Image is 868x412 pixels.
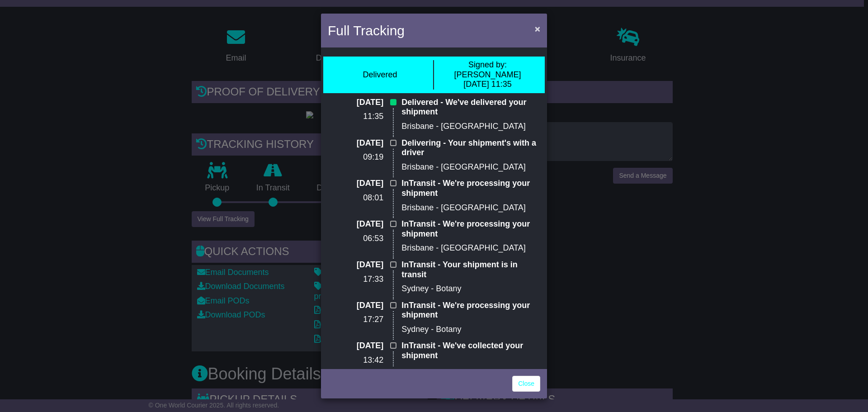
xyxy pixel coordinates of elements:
[328,179,383,189] p: [DATE]
[328,234,383,244] p: 06:53
[328,98,383,108] p: [DATE]
[328,152,383,162] p: 09:19
[401,219,540,239] p: InTransit - We're processing your shipment
[401,341,540,360] p: InTransit - We've collected your shipment
[401,203,540,213] p: Brisbane - [GEOGRAPHIC_DATA]
[401,365,540,375] p: Sydney - Botany
[512,376,540,392] a: Close
[363,70,397,80] div: Delivered
[401,284,540,294] p: Sydney - Botany
[328,193,383,203] p: 08:01
[328,355,383,365] p: 13:42
[401,122,540,132] p: Brisbane - [GEOGRAPHIC_DATA]
[401,162,540,172] p: Brisbane - [GEOGRAPHIC_DATA]
[328,219,383,229] p: [DATE]
[328,275,383,284] p: 17:33
[468,60,507,69] span: Signed by:
[401,325,540,335] p: Sydney - Botany
[328,20,405,41] h4: Full Tracking
[401,243,540,253] p: Brisbane - [GEOGRAPHIC_DATA]
[401,98,540,117] p: Delivered - We've delivered your shipment
[401,301,540,320] p: InTransit - We're processing your shipment
[530,19,545,38] button: Close
[328,260,383,270] p: [DATE]
[401,260,540,279] p: InTransit - Your shipment is in transit
[401,138,540,158] p: Delivering - Your shipment's with a driver
[439,60,537,90] div: [PERSON_NAME] [DATE] 11:35
[328,301,383,311] p: [DATE]
[328,315,383,325] p: 17:27
[401,179,540,198] p: InTransit - We're processing your shipment
[328,138,383,148] p: [DATE]
[535,24,540,34] span: ×
[328,112,383,122] p: 11:35
[328,341,383,351] p: [DATE]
